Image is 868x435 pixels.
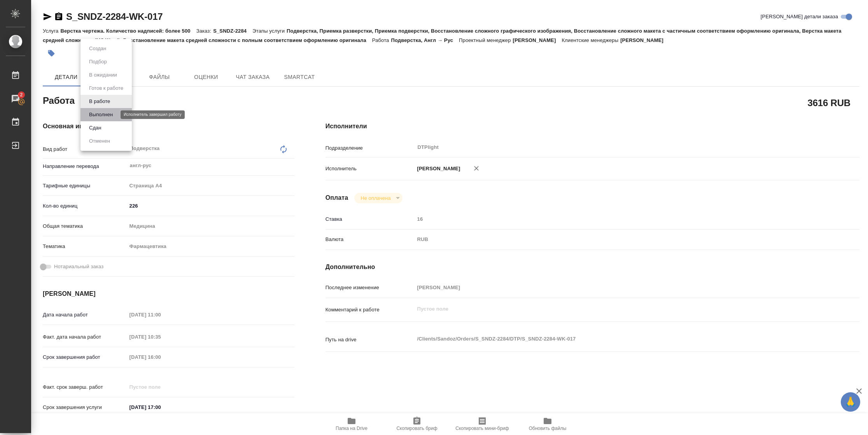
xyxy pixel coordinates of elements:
button: Готов к работе [87,84,126,93]
button: В работе [87,97,112,106]
button: Сдан [87,124,103,132]
button: Отменен [87,137,112,145]
button: В ожидании [87,71,119,79]
button: Выполнен [87,110,115,119]
button: Создан [87,44,108,53]
button: Подбор [87,58,109,66]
